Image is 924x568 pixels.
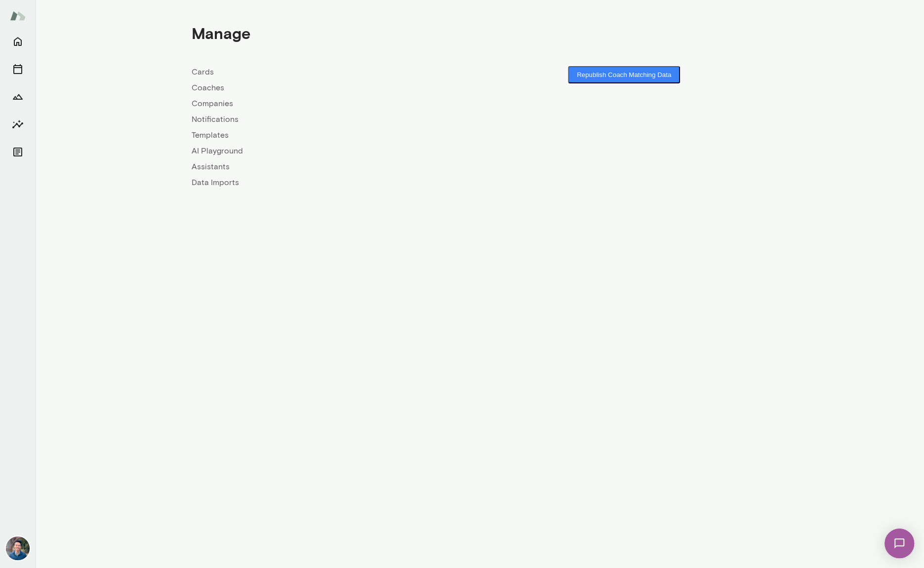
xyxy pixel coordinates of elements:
[8,87,28,107] button: Growth Plan
[192,161,480,173] a: Assistants
[8,114,28,134] button: Insights
[6,536,30,560] img: Alex Yu
[8,32,28,51] button: Home
[192,24,250,42] h4: Manage
[568,66,680,83] button: Republish Coach Matching Data
[8,142,28,162] button: Documents
[10,6,26,25] img: Mento
[192,98,480,110] a: Companies
[192,129,480,141] a: Templates
[192,66,480,78] a: Cards
[8,59,28,79] button: Sessions
[192,82,480,94] a: Coaches
[192,114,480,125] a: Notifications
[192,177,480,189] a: Data Imports
[192,145,480,157] a: AI Playground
